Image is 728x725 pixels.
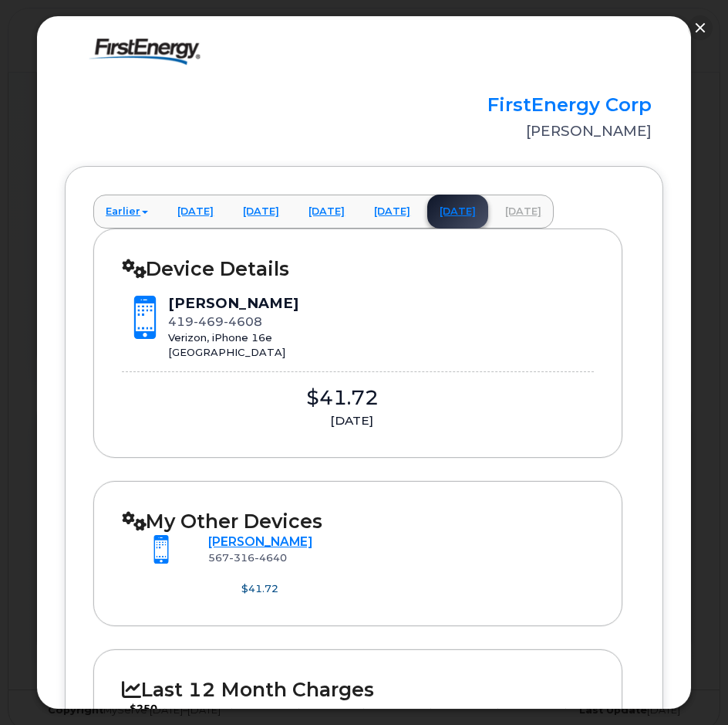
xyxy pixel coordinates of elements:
[229,551,254,564] span: 316
[254,551,287,564] span: 4640
[201,580,318,597] div: $41.72
[661,658,716,713] iframe: Messenger Launcher
[208,551,287,564] span: 567
[208,534,312,549] a: [PERSON_NAME]
[122,510,594,533] h2: My Other Devices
